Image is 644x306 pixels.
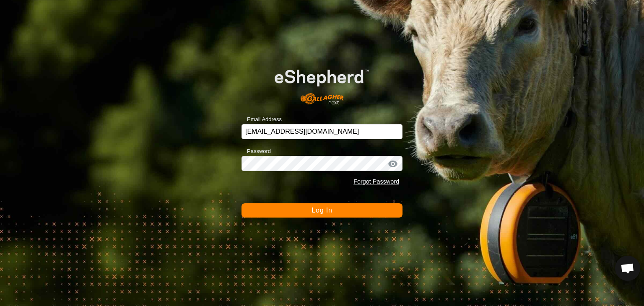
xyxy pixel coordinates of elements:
[312,207,332,214] span: Log In
[353,178,399,185] a: Forgot Password
[241,115,282,124] label: Email Address
[257,56,386,111] img: E-shepherd Logo
[241,147,271,156] label: Password
[241,124,402,139] input: Email Address
[615,256,640,281] div: Open chat
[241,203,402,218] button: Log In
